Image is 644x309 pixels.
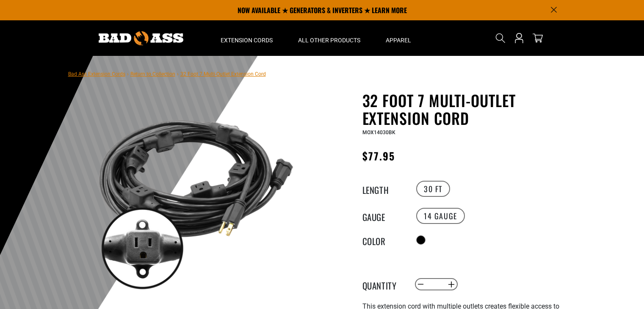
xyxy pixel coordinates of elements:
nav: breadcrumbs [68,69,266,79]
legend: Gauge [362,210,405,221]
span: 32 Foot 7 Multi-Outlet Extension Cord [180,71,266,77]
h1: 32 Foot 7 Multi-Outlet Extension Cord [362,91,570,127]
summary: Extension Cords [208,20,285,56]
span: MOX14030BK [362,130,395,135]
span: Extension Cords [221,36,273,44]
label: 30 FT [416,181,450,197]
span: › [127,71,129,77]
a: Bad Ass Extension Cords [68,71,125,77]
img: Bad Ass Extension Cords [99,31,183,45]
legend: Length [362,183,405,194]
label: Quantity [362,279,405,290]
legend: Color [362,235,405,246]
span: All Other Products [298,36,360,44]
span: $77.95 [362,148,395,163]
img: black [93,93,297,297]
summary: Apparel [373,20,424,56]
label: 14 Gauge [416,208,465,224]
span: › [177,71,179,77]
summary: Search [494,31,507,45]
span: Apparel [386,36,411,44]
a: Return to Collection [130,71,175,77]
summary: All Other Products [285,20,373,56]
